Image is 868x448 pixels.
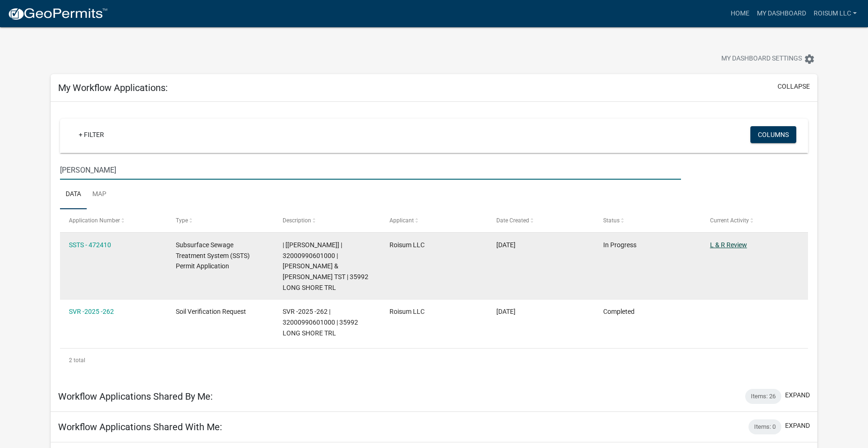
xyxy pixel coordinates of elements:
[176,308,246,315] span: Soil Verification Request
[58,421,222,433] h5: Workflow Applications Shared With Me:
[283,308,358,337] span: SVR -2025 -262 | 32000990601000 | 35992 LONG SHORE TRL
[60,160,681,180] input: Search for applications
[87,180,112,210] a: Map
[60,349,808,372] div: 2 total
[804,53,815,65] i: settings
[603,217,620,224] span: Status
[71,126,112,143] a: + Filter
[750,126,796,143] button: Columns
[58,391,213,402] h5: Workflow Applications Shared By Me:
[710,241,747,249] a: L & R Review
[274,209,381,232] datatable-header-cell: Description
[701,209,808,232] datatable-header-cell: Current Activity
[60,180,87,210] a: Data
[727,5,753,23] a: Home
[60,209,167,232] datatable-header-cell: Application Number
[594,209,701,232] datatable-header-cell: Status
[283,241,368,291] span: | [Andrea Perales] | 32000990601000 | ROY & MONICA MUNTER TST | 35992 LONG SHORE TRL
[603,308,635,315] span: Completed
[283,217,311,224] span: Description
[69,241,111,249] a: SSTS - 472410
[753,5,810,23] a: My Dashboard
[381,209,487,232] datatable-header-cell: Applicant
[714,50,823,68] button: My Dashboard Settingssettings
[603,241,636,249] span: In Progress
[389,217,414,224] span: Applicant
[496,217,529,224] span: Date Created
[496,308,516,315] span: 08/12/2025
[51,102,818,381] div: collapse
[721,53,802,65] span: My Dashboard Settings
[748,419,781,434] div: Items: 0
[496,241,516,249] span: 09/02/2025
[167,209,274,232] datatable-header-cell: Type
[389,308,425,315] span: Roisum LLC
[389,241,425,249] span: Roisum LLC
[810,5,861,23] a: Roisum LLC
[69,308,114,315] a: SVR -2025 -262
[176,217,188,224] span: Type
[69,217,120,224] span: Application Number
[487,209,594,232] datatable-header-cell: Date Created
[58,82,168,93] h5: My Workflow Applications:
[176,241,250,270] span: Subsurface Sewage Treatment System (SSTS) Permit Application
[710,217,749,224] span: Current Activity
[745,389,781,404] div: Items: 26
[778,82,810,91] button: collapse
[785,390,810,400] button: expand
[785,421,810,431] button: expand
